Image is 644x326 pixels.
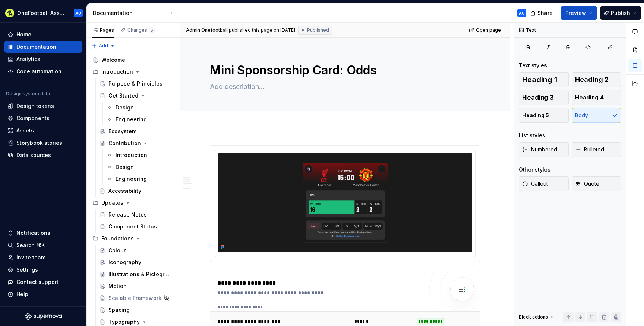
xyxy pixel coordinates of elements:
[89,233,177,244] div: Foundations
[522,180,548,188] span: Callout
[75,10,81,16] div: AO
[519,312,555,322] div: Block actions
[101,56,125,64] div: Welcome
[611,9,630,17] span: Publish
[4,29,82,41] a: Home
[89,41,117,51] button: Add
[97,78,177,90] a: Purpose & Principles
[104,114,177,125] a: Engineering
[4,112,82,124] a: Components
[572,142,622,157] button: Bulleted
[101,235,134,242] div: Foundations
[519,142,569,157] button: Numbered
[16,242,45,249] div: Search ⌘K
[519,10,525,16] div: AO
[229,27,295,33] div: published this page on [DATE]
[16,55,40,63] div: Analytics
[97,137,177,149] a: Contribution
[16,127,34,134] div: Assets
[4,288,82,300] button: Help
[476,27,501,33] span: Open page
[89,197,177,209] div: Updates
[101,68,133,76] div: Introduction
[519,166,550,173] div: Other styles
[16,115,50,122] div: Components
[519,90,569,105] button: Heading 3
[108,128,136,135] div: Ecosystem
[108,259,141,266] div: Iconography
[116,116,147,123] div: Engineering
[116,104,134,111] div: Design
[97,292,177,304] a: Scalable Framework
[108,92,138,99] div: Get Started
[16,31,31,38] div: Home
[208,61,479,79] textarea: Mini Sponsorship Card: Odds
[575,180,599,188] span: Quote
[16,278,59,286] div: Contact support
[5,9,14,17] img: 5b3d255f-93b1-499e-8f2d-e7a8db574ed5.png
[575,76,609,83] span: Heading 2
[307,27,329,33] span: Published
[572,176,622,191] button: Quote
[519,132,545,139] div: List styles
[104,102,177,114] a: Design
[108,294,161,302] div: Scalable Framework
[4,53,82,65] a: Analytics
[108,140,141,147] div: Contribution
[522,94,554,101] span: Heading 3
[116,175,147,183] div: Engineering
[108,247,126,254] div: Colour
[17,9,65,17] div: OneFootball Assist
[4,252,82,263] a: Invite team
[16,291,28,298] div: Help
[25,313,62,320] svg: Supernova Logo
[575,94,604,101] span: Heading 4
[108,282,127,290] div: Motion
[4,227,82,239] button: Notifications
[4,149,82,161] a: Data sources
[467,25,504,35] a: Open page
[16,229,50,237] div: Notifications
[108,211,147,218] div: Release Notes
[522,112,549,119] span: Heading 5
[16,266,38,274] div: Settings
[104,149,177,161] a: Introduction
[4,125,82,137] a: Assets
[108,318,140,326] div: Typography
[522,146,557,153] span: Numbered
[527,6,558,20] button: Share
[127,27,155,33] div: Changes
[93,9,163,17] div: Documentation
[522,76,557,83] span: Heading 1
[97,244,177,256] a: Colour
[108,223,157,230] div: Component Status
[1,5,85,21] button: OneFootball AssistAO
[116,151,147,159] div: Introduction
[104,161,177,173] a: Design
[108,306,130,314] div: Spacing
[92,27,114,33] div: Pages
[186,27,228,33] span: Admin Onefootball
[104,173,177,185] a: Engineering
[16,139,62,147] div: Storybook stories
[108,80,162,87] div: Purpose & Principles
[600,6,641,20] button: Publish
[97,280,177,292] a: Motion
[97,125,177,137] a: Ecosystem
[99,43,108,49] span: Add
[572,90,622,105] button: Heading 4
[6,91,50,97] div: Design system data
[4,239,82,251] button: Search ⌘K
[97,268,177,280] a: Illustrations & Pictograms
[572,72,622,87] button: Heading 2
[519,108,569,123] button: Heading 5
[4,264,82,276] a: Settings
[16,43,56,51] div: Documentation
[565,9,586,17] span: Preview
[16,254,45,261] div: Invite team
[108,187,141,195] div: Accessibility
[97,304,177,316] a: Spacing
[16,102,54,110] div: Design tokens
[108,271,170,278] div: Illustrations & Pictograms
